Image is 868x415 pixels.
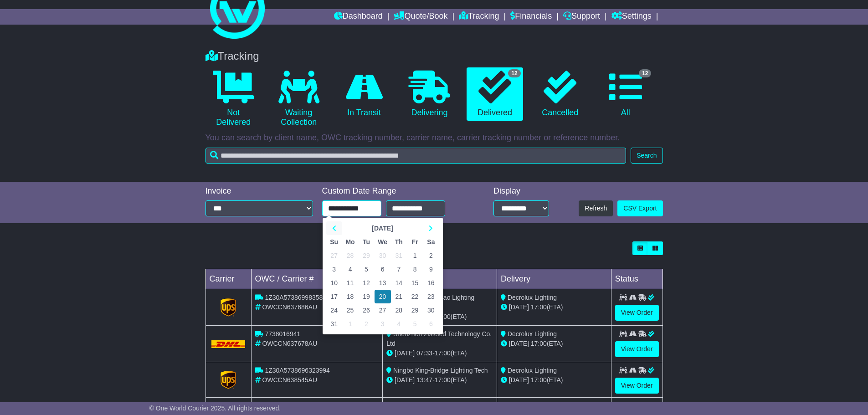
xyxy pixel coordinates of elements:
[262,340,317,347] span: OWCCN637678AU
[416,376,432,384] span: 13:47
[375,276,391,290] td: 13
[358,303,374,317] td: 26
[336,67,392,121] a: In Transit
[375,317,391,331] td: 3
[391,303,407,317] td: 28
[532,67,588,121] a: Cancelled
[265,367,329,374] span: 1Z30A5738696323994
[467,67,523,121] a: 12 Delivered
[342,290,359,303] td: 18
[205,186,313,196] div: Invoice
[326,262,342,276] td: 3
[358,276,374,290] td: 12
[508,69,520,77] span: 12
[211,340,246,348] img: DHL.png
[251,269,383,289] td: OWC / Carrier #
[342,276,359,290] td: 11
[221,298,236,317] img: GetCarrierServiceLogo
[407,262,423,276] td: 8
[205,269,251,289] td: Carrier
[375,249,391,262] td: 30
[401,67,457,121] a: Delivering
[265,294,329,301] span: 1Z30A5738699835800
[631,148,663,164] button: Search
[391,262,407,276] td: 7
[386,348,493,358] div: - (ETA)
[423,276,439,290] td: 16
[459,9,499,25] a: Tracking
[508,294,557,301] span: Decrolux Lighting
[326,303,342,317] td: 24
[423,290,439,303] td: 23
[531,303,547,311] span: 17:00
[322,186,468,196] div: Custom Date Range
[407,235,423,249] th: Fr
[342,303,359,317] td: 25
[262,376,317,384] span: OWCCN638545AU
[407,317,423,331] td: 5
[342,317,359,331] td: 1
[265,330,300,338] span: 7738016941
[391,235,407,249] th: Th
[271,67,327,131] a: Waiting Collection
[510,9,552,25] a: Financials
[342,235,359,249] th: Mo
[386,375,493,385] div: - (ETA)
[149,405,281,412] span: © One World Courier 2025. All rights reserved.
[395,349,415,357] span: [DATE]
[501,302,607,312] div: (ETA)
[375,262,391,276] td: 6
[358,235,374,249] th: Tu
[326,235,342,249] th: Su
[407,303,423,317] td: 29
[531,340,547,347] span: 17:00
[508,330,557,338] span: Decrolux Lighting
[391,249,407,262] td: 31
[221,371,236,389] img: GetCarrierServiceLogo
[391,276,407,290] td: 14
[493,186,549,196] div: Display
[579,200,613,216] button: Refresh
[262,303,317,311] span: OWCCN637686AU
[326,249,342,262] td: 27
[358,262,374,276] td: 5
[497,269,611,289] td: Delivery
[375,303,391,317] td: 27
[334,9,383,25] a: Dashboard
[393,367,488,374] span: Ningbo King-Bridge Lighting Tech
[326,276,342,290] td: 10
[391,317,407,331] td: 4
[615,378,659,394] a: View Order
[509,340,529,347] span: [DATE]
[563,9,600,25] a: Support
[407,276,423,290] td: 15
[205,67,262,131] a: Not Delivered
[508,367,557,374] span: Decrolux Lighting
[358,249,374,262] td: 29
[423,235,439,249] th: Sa
[375,290,391,303] td: 20
[407,249,423,262] td: 1
[358,317,374,331] td: 2
[423,317,439,331] td: 6
[435,376,451,384] span: 17:00
[342,221,423,235] th: Select Month
[407,290,423,303] td: 22
[509,303,529,311] span: [DATE]
[205,133,663,143] p: You can search by client name, OWC tracking number, carrier name, carrier tracking number or refe...
[342,262,359,276] td: 4
[501,375,607,385] div: (ETA)
[531,376,547,384] span: 17:00
[611,9,652,25] a: Settings
[358,290,374,303] td: 19
[597,67,653,121] a: 12 All
[423,249,439,262] td: 2
[615,305,659,321] a: View Order
[509,376,529,384] span: [DATE]
[395,376,415,384] span: [DATE]
[394,9,447,25] a: Quote/Book
[342,249,359,262] td: 28
[501,339,607,348] div: (ETA)
[326,317,342,331] td: 31
[639,69,651,77] span: 12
